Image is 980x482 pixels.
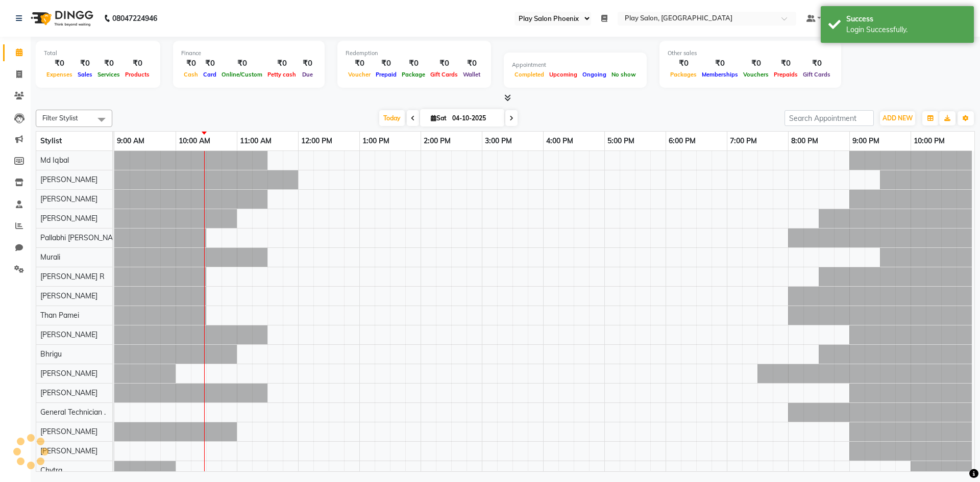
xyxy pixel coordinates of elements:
[40,446,97,455] span: [PERSON_NAME]
[399,58,428,69] div: ₹0
[299,134,335,148] a: 12:00 PM
[112,4,157,33] b: 08047224946
[699,71,741,78] span: Memberships
[44,58,75,69] div: ₹0
[299,58,316,69] div: ₹0
[850,134,882,148] a: 9:00 PM
[800,71,833,78] span: Gift Cards
[379,110,405,126] span: Today
[580,71,609,78] span: Ongoing
[265,58,299,69] div: ₹0
[122,58,152,69] div: ₹0
[373,58,399,69] div: ₹0
[40,311,79,320] span: Than Pamei
[219,58,265,69] div: ₹0
[40,272,105,281] span: [PERSON_NAME] R
[95,71,122,78] span: Services
[668,49,833,58] div: Other sales
[911,134,947,148] a: 10:00 PM
[181,71,201,78] span: Cash
[42,114,78,122] span: Filter Stylist
[771,71,800,78] span: Prepaids
[181,58,201,69] div: ₹0
[771,58,800,69] div: ₹0
[40,466,62,475] span: Chytra
[114,134,147,148] a: 9:00 AM
[512,61,639,69] div: Appointment
[785,110,874,126] input: Search Appointment
[421,134,453,148] a: 2:00 PM
[428,58,460,69] div: ₹0
[428,114,449,122] span: Sat
[181,49,316,58] div: Finance
[40,330,97,339] span: [PERSON_NAME]
[237,134,274,148] a: 11:00 AM
[800,58,833,69] div: ₹0
[846,24,966,35] div: Login Successfully.
[40,388,97,397] span: [PERSON_NAME]
[482,134,514,148] a: 3:00 PM
[789,134,821,148] a: 8:00 PM
[122,71,152,78] span: Products
[547,71,580,78] span: Upcoming
[40,136,62,145] span: Stylist
[668,71,699,78] span: Packages
[40,408,106,417] span: General Technician .
[428,71,460,78] span: Gift Cards
[40,291,97,300] span: [PERSON_NAME]
[40,369,97,378] span: [PERSON_NAME]
[44,49,152,58] div: Total
[265,71,299,78] span: Petty cash
[741,71,771,78] span: Vouchers
[40,214,97,223] span: [PERSON_NAME]
[399,71,428,78] span: Package
[40,252,60,262] span: Murali
[346,58,373,69] div: ₹0
[346,71,373,78] span: Voucher
[609,71,639,78] span: No show
[880,111,915,125] button: ADD NEW
[668,58,699,69] div: ₹0
[26,4,96,33] img: logo
[201,58,219,69] div: ₹0
[460,58,483,69] div: ₹0
[346,49,483,58] div: Redemption
[512,71,547,78] span: Completed
[75,71,95,78] span: Sales
[176,134,213,148] a: 10:00 AM
[40,194,97,204] span: [PERSON_NAME]
[360,134,392,148] a: 1:00 PM
[460,71,483,78] span: Wallet
[219,71,265,78] span: Online/Custom
[300,71,315,78] span: Due
[40,233,125,242] span: Pallabhi [PERSON_NAME]
[40,175,97,184] span: [PERSON_NAME]
[40,156,69,165] span: Md Iqbal
[741,58,771,69] div: ₹0
[40,427,97,436] span: [PERSON_NAME]
[449,111,500,126] input: 2025-10-04
[727,134,759,148] a: 7:00 PM
[883,114,913,122] span: ADD NEW
[937,441,970,472] iframe: chat widget
[605,134,637,148] a: 5:00 PM
[666,134,698,148] a: 6:00 PM
[846,14,966,24] div: Success
[201,71,219,78] span: Card
[40,349,62,359] span: Bhrigu
[95,58,122,69] div: ₹0
[75,58,95,69] div: ₹0
[373,71,399,78] span: Prepaid
[699,58,741,69] div: ₹0
[544,134,576,148] a: 4:00 PM
[44,71,75,78] span: Expenses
